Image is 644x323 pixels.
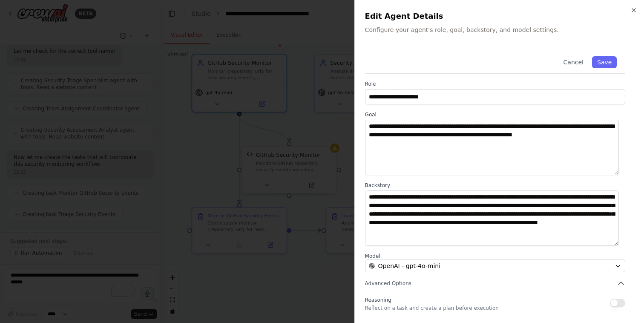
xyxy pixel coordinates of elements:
label: Goal [365,111,625,118]
button: OpenAI - gpt-4o-mini [365,260,625,272]
span: OpenAI - gpt-4o-mini [378,262,440,270]
p: Configure your agent's role, goal, backstory, and model settings. [365,26,634,34]
button: Advanced Options [365,279,625,288]
button: Cancel [558,56,588,68]
label: Role [365,81,625,87]
label: Backstory [365,182,625,189]
p: Reflect on a task and create a plan before execution [365,305,499,311]
button: Save [592,56,617,68]
label: Model [365,253,625,260]
span: Advanced Options [365,280,411,287]
h2: Edit Agent Details [365,10,634,22]
span: Reasoning [365,297,391,303]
